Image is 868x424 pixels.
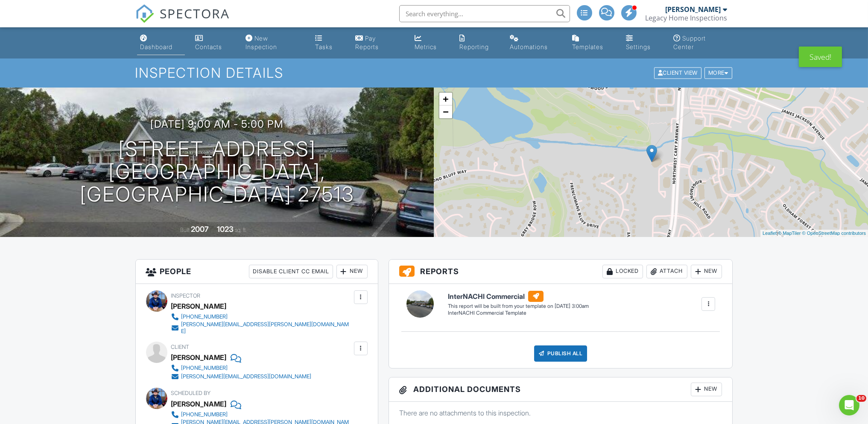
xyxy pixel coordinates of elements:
[459,43,489,50] div: Reporting
[456,31,500,55] a: Reporting
[691,265,722,278] div: New
[704,67,732,79] div: More
[399,5,570,22] input: Search everything...
[192,31,235,55] a: Contacts
[171,390,211,396] span: Scheduled By
[171,321,352,335] a: [PERSON_NAME][EMAIL_ADDRESS][PERSON_NAME][DOMAIN_NAME]
[534,345,587,362] div: Publish All
[415,43,437,50] div: Metrics
[312,31,345,55] a: Tasks
[171,398,227,410] div: [PERSON_NAME]
[439,93,452,105] a: Zoom in
[602,265,643,278] div: Locked
[673,35,706,50] div: Support Center
[160,4,230,22] span: SPECTORA
[181,411,228,418] div: [PHONE_NUMBER]
[140,43,173,50] div: Dashboard
[180,227,190,233] span: Built
[389,377,733,402] h3: Additional Documents
[137,31,185,55] a: Dashboard
[569,31,616,55] a: Templates
[181,313,228,320] div: [PHONE_NUMBER]
[856,395,866,402] span: 10
[439,105,452,118] a: Zoom out
[506,31,562,55] a: Automations (Advanced)
[572,43,603,50] div: Templates
[242,31,305,55] a: New Inspection
[336,265,368,278] div: New
[135,4,154,23] img: The Best Home Inspection Software - Spectora
[646,265,687,278] div: Attach
[448,310,589,317] div: InterNACHI Commercial Template
[760,230,868,237] div: |
[181,321,352,335] div: [PERSON_NAME][EMAIL_ADDRESS][PERSON_NAME][DOMAIN_NAME]
[670,31,731,55] a: Support Center
[646,14,728,22] div: Legacy Home Inspections
[691,383,722,396] div: New
[389,260,733,284] h3: Reports
[315,43,333,50] div: Tasks
[448,303,589,310] div: This report will be built from your template on [DATE] 3:00am
[171,313,352,321] a: [PHONE_NUMBER]
[802,231,866,236] a: © OpenStreetMap contributors
[171,292,201,299] span: Inspector
[191,225,209,234] div: 2007
[245,35,277,50] div: New Inspection
[171,351,227,364] div: [PERSON_NAME]
[778,231,801,236] a: © MapTiler
[171,364,312,372] a: [PHONE_NUMBER]
[171,410,352,419] a: [PHONE_NUMBER]
[235,227,247,233] span: sq. ft.
[510,43,548,50] div: Automations
[217,225,234,234] div: 1023
[626,43,651,50] div: Settings
[171,372,312,381] a: [PERSON_NAME][EMAIL_ADDRESS][DOMAIN_NAME]
[136,260,378,284] h3: People
[14,138,421,205] h1: [STREET_ADDRESS] [GEOGRAPHIC_DATA], [GEOGRAPHIC_DATA] 27513
[654,67,701,79] div: Client View
[181,373,312,380] div: [PERSON_NAME][EMAIL_ADDRESS][DOMAIN_NAME]
[839,395,859,415] iframe: Intercom live chat
[666,5,721,14] div: [PERSON_NAME]
[799,47,842,67] div: Saved!
[171,300,227,313] div: [PERSON_NAME]
[623,31,663,55] a: Settings
[411,31,449,55] a: Metrics
[135,65,733,80] h1: Inspection Details
[135,12,230,29] a: SPECTORA
[249,265,333,278] div: Disable Client CC Email
[181,365,228,371] div: [PHONE_NUMBER]
[653,69,704,76] a: Client View
[171,344,190,350] span: Client
[448,291,589,302] h6: InterNACHI Commercial
[195,43,222,50] div: Contacts
[763,231,777,236] a: Leaflet
[355,35,379,50] div: Pay Reports
[399,408,722,418] p: There are no attachments to this inspection.
[352,31,404,55] a: Pay Reports
[150,118,283,130] h3: [DATE] 9:00 am - 5:00 pm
